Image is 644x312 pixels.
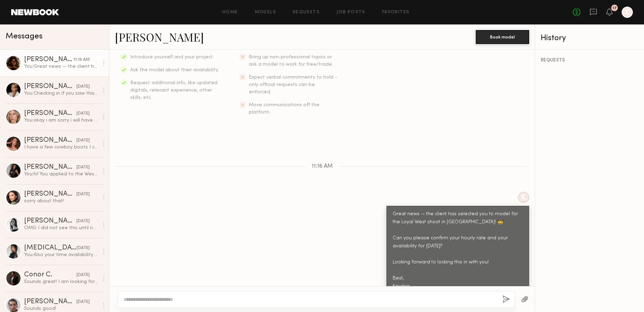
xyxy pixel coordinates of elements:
[76,84,90,90] div: [DATE]
[24,110,76,117] div: [PERSON_NAME]
[6,32,43,41] span: Messages
[24,171,98,177] div: You: hi! You applied to the Western Jewelry Lifestyle campaign! I just wanted to make sure you sa...
[393,210,523,291] div: Great news — the client has selected you to model for the Loyal West shoot in [GEOGRAPHIC_DATA]! ...
[541,34,638,42] div: History
[24,225,98,231] div: OMG I did not see this until now…. I for some reason never get notifications for messages on this...
[312,164,333,169] span: 11:16 AM
[222,10,238,15] a: Home
[76,299,90,305] div: [DATE]
[76,272,90,278] div: [DATE]
[336,10,365,15] a: Job Posts
[24,271,76,278] div: Conor C.
[613,6,617,10] div: 17
[24,252,98,258] div: You: Also your time availability so I can book time slot for location!
[249,55,333,67] span: Bring up non-professional topics or ask a model to work for free/trade.
[382,10,410,15] a: Favorites
[24,56,73,63] div: [PERSON_NAME]
[24,245,76,252] div: [MEDICAL_DATA][PERSON_NAME]
[76,164,90,171] div: [DATE]
[130,68,219,72] span: Ask the model about their availability.
[76,191,90,198] div: [DATE]
[130,55,214,59] span: Introduce yourself and your project.
[73,57,90,63] div: 11:16 AM
[24,117,98,124] div: You: okay i am sorry i will have to go a different direction
[24,305,98,312] div: Sounds good!
[76,110,90,117] div: [DATE]
[24,144,98,151] div: I have a few cowboy boots I can bring! and my rate is 100/h ♥️
[249,75,337,94] span: Expect verbal commitments to hold - only official requests can be enforced.
[476,34,529,39] a: Book model
[24,164,76,171] div: [PERSON_NAME]
[24,218,76,225] div: [PERSON_NAME]
[24,198,98,204] div: sorry about that!
[255,10,276,15] a: Models
[622,7,633,18] a: K
[24,298,76,305] div: [PERSON_NAME]
[293,10,320,15] a: Requests
[76,137,90,144] div: [DATE]
[115,29,204,44] a: [PERSON_NAME]
[541,58,638,63] div: REQUESTS
[249,103,319,115] span: Move communications off the platform.
[76,245,90,252] div: [DATE]
[24,278,98,285] div: Sounds great! I am looking forward to it
[24,90,98,97] div: You: Checking in if you saw this! If i dont get a response [DATE] will have to reach out to someo...
[24,63,98,70] div: You: Great news — the client has selected you to model for the Loyal West shoot in [GEOGRAPHIC_DA...
[476,30,529,44] button: Book model
[24,191,76,198] div: [PERSON_NAME]
[24,83,76,90] div: [PERSON_NAME]
[130,81,217,100] span: Request additional info, like updated digitals, relevant experience, other skills, etc.
[76,218,90,225] div: [DATE]
[24,137,76,144] div: [PERSON_NAME]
